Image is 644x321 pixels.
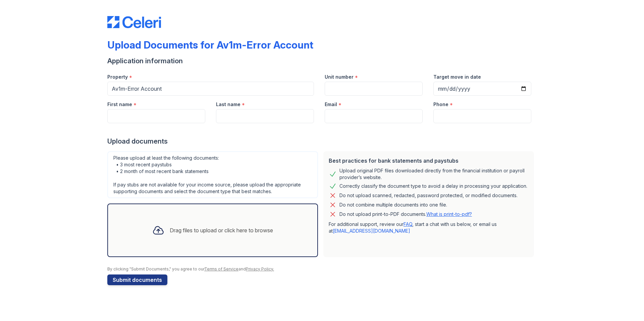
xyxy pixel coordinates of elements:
[339,182,527,190] div: Correctly classify the document type to avoid a delay in processing your application.
[433,101,448,108] label: Phone
[107,274,167,285] button: Submit documents
[170,226,273,234] div: Drag files to upload or click here to browse
[339,191,518,199] div: Do not upload scanned, redacted, password protected, or modified documents.
[329,157,529,165] div: Best practices for bank statements and paystubs
[107,101,132,108] label: First name
[107,137,537,146] div: Upload documents
[107,16,161,28] img: CE_Logo_Blue-a8612792a0a2168367f1c8372b55b34899dd931a85d93a1a3d3e32e68fde9ad4.png
[246,266,274,271] a: Privacy Policy.
[433,74,481,80] label: Target move in date
[216,101,240,108] label: Last name
[325,74,354,80] label: Unit number
[339,167,529,181] div: Upload original PDF files downloaded directly from the financial institution or payroll provider’...
[107,56,537,66] div: Application information
[325,101,337,108] label: Email
[204,266,238,271] a: Terms of Service
[339,201,447,209] div: Do not combine multiple documents into one file.
[339,211,472,218] p: Do not upload print-to-PDF documents.
[404,221,412,227] a: FAQ
[107,266,537,272] div: By clicking "Submit Documents," you agree to our and
[107,151,318,198] div: Please upload at least the following documents: • 3 most recent paystubs • 2 month of most recent...
[107,74,128,80] label: Property
[329,221,529,234] p: For additional support, review our , start a chat with us below, or email us at
[333,228,410,234] a: [EMAIL_ADDRESS][DOMAIN_NAME]
[426,211,472,217] a: What is print-to-pdf?
[107,39,313,51] div: Upload Documents for Av1m-Error Account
